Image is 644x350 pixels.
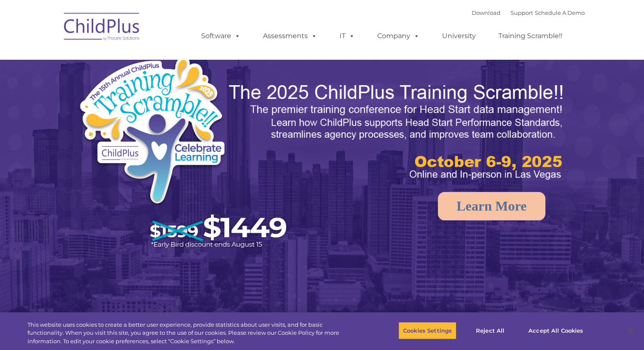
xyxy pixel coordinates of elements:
[118,91,154,97] span: Phone number
[472,9,585,16] font: |
[254,28,326,44] a: Assessments
[60,7,144,49] img: ChildPlus by Procare Solutions
[28,321,354,346] div: This website uses cookies to create a better user experience, provide statistics about user visit...
[490,28,571,44] a: Training Scramble!!
[434,28,484,44] a: University
[511,9,533,16] a: Support
[524,322,588,339] button: Accept All Cookies
[193,28,249,44] a: Software
[535,9,585,16] a: Schedule A Demo
[438,192,545,220] a: Learn More
[621,321,640,340] button: Close
[369,28,428,44] a: Company
[398,322,456,339] button: Cookies Settings
[118,56,144,62] span: Last name
[464,322,517,339] button: Reject All
[472,9,500,16] a: Download
[331,28,363,44] a: IT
